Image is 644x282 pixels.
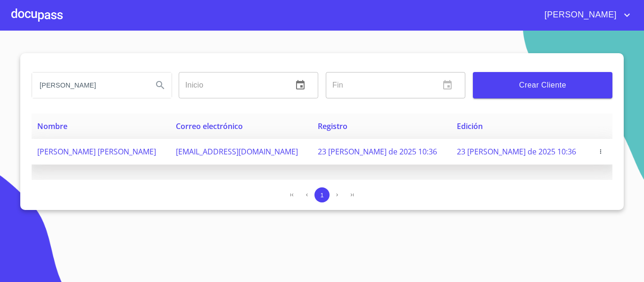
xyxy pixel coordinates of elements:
button: Crear Cliente [473,72,612,98]
span: 1 [320,192,323,199]
button: 1 [314,187,330,202]
button: account of current user [537,8,633,23]
span: 23 [PERSON_NAME] de 2025 10:36 [318,146,437,157]
span: [EMAIL_ADDRESS][DOMAIN_NAME] [176,146,298,157]
span: Edición [457,121,483,131]
span: [PERSON_NAME] [537,8,621,23]
span: Crear Cliente [480,79,605,92]
span: [PERSON_NAME] [PERSON_NAME] [37,146,156,157]
span: Registro [318,121,347,131]
input: search [32,73,145,98]
span: Correo electrónico [176,121,243,131]
span: Nombre [37,121,67,131]
button: Search [149,74,172,97]
span: 23 [PERSON_NAME] de 2025 10:36 [457,146,576,157]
